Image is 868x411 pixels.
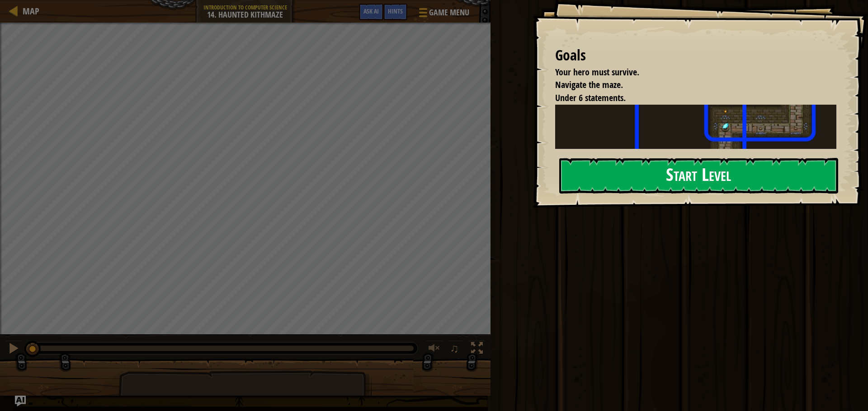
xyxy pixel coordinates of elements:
[425,340,443,359] button: Adjust volume
[450,342,459,355] span: ♫
[555,66,639,78] span: Your hero must survive.
[429,7,469,18] span: Game Menu
[15,396,26,406] button: Ask AI
[18,5,39,17] a: Map
[544,79,834,92] li: Navigate the maze.
[412,4,475,25] button: Game Menu
[359,4,383,20] button: Ask AI
[544,92,834,105] li: Under 6 statements.
[23,5,39,17] span: Map
[555,79,623,91] span: Navigate the maze.
[555,92,626,104] span: Under 6 statements.
[363,7,379,15] span: Ask AI
[5,340,23,359] button: Ctrl + P: Pause
[555,45,836,66] div: Goals
[555,105,843,244] img: Haunted kithmaze
[448,340,463,359] button: ♫
[388,7,403,15] span: Hints
[544,66,834,79] li: Your hero must survive.
[559,158,838,194] button: Start Level
[468,340,486,359] button: Toggle fullscreen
